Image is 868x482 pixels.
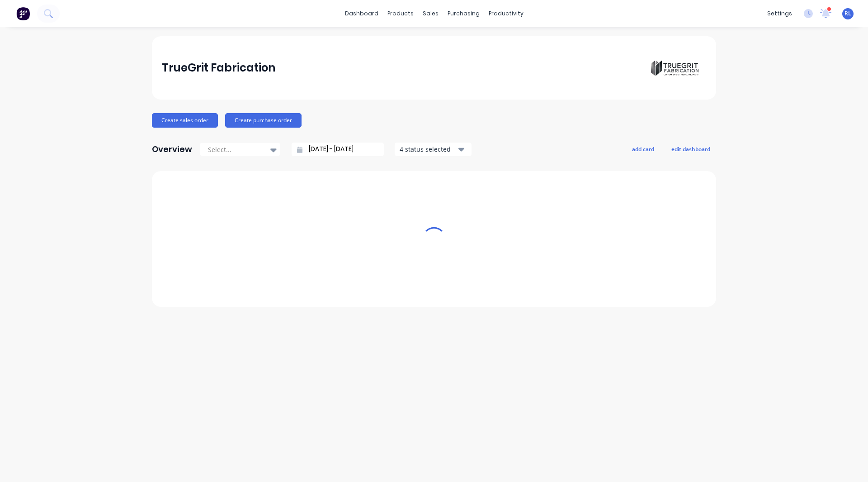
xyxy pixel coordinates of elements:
div: 4 status selected [400,144,457,154]
img: TrueGrit Fabrication [643,36,706,100]
div: purchasing [443,7,484,20]
div: settings [763,7,797,20]
div: TrueGrit Fabrication [162,59,275,77]
button: edit dashboard [665,143,716,155]
a: dashboard [340,7,383,20]
div: Overview [152,140,192,158]
button: 4 status selected [395,143,472,156]
span: RL [844,10,851,18]
button: add card [626,143,660,155]
button: Create sales order [152,113,218,128]
div: sales [418,7,443,20]
button: Create purchase order [225,113,302,128]
div: productivity [484,7,528,20]
div: products [383,7,418,20]
img: Factory [16,7,30,20]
